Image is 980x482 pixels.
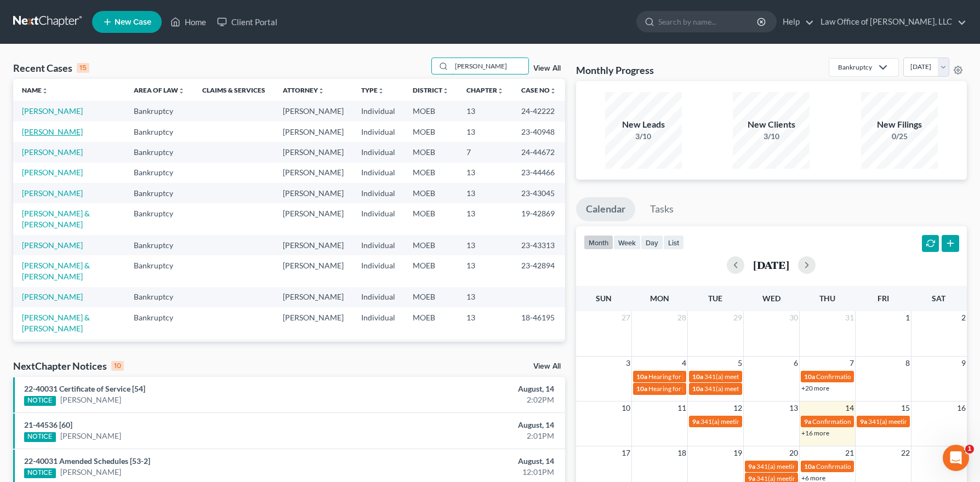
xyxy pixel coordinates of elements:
a: [PERSON_NAME] [22,292,83,301]
span: 10 [620,401,631,415]
td: [PERSON_NAME] [274,101,352,121]
td: [PERSON_NAME] [274,255,352,286]
td: Bankruptcy [125,101,193,121]
td: Individual [352,235,404,255]
a: Case Nounfold_more [521,86,556,94]
td: 13 [458,235,512,255]
div: 15 [77,63,89,73]
td: 13 [458,203,512,234]
td: MOEB [404,307,458,338]
span: 7 [848,357,855,370]
div: New Filings [861,118,938,131]
td: 23-40948 [512,122,565,142]
a: [PERSON_NAME] [60,394,121,405]
span: 20 [788,446,799,460]
a: Typeunfold_more [361,86,384,94]
a: 22-40031 Certificate of Service [54] [24,384,145,393]
td: [PERSON_NAME] [274,122,352,142]
a: View All [533,65,561,72]
a: Districtunfold_more [413,86,449,94]
span: 19 [732,446,743,460]
i: unfold_more [178,88,185,94]
input: Search by name... [658,12,759,32]
div: 12:01PM [385,467,554,478]
div: Bankruptcy [838,62,872,72]
span: 22 [900,446,911,460]
span: 15 [900,401,911,415]
span: Sat [932,294,945,303]
td: [PERSON_NAME] [274,287,352,307]
span: 30 [788,311,799,324]
td: [PERSON_NAME] [274,339,352,370]
i: unfold_more [497,88,504,94]
td: [PERSON_NAME] [274,183,352,203]
span: 18 [676,446,687,460]
i: unfold_more [550,88,556,94]
td: 24-42222 [512,101,565,121]
a: Calendar [576,197,635,221]
span: 3 [625,357,631,370]
span: 1 [904,311,911,324]
a: Chapterunfold_more [466,86,504,94]
td: Individual [352,307,404,338]
div: NOTICE [24,396,56,406]
span: 21 [844,446,855,460]
span: Thu [819,294,835,303]
a: [PERSON_NAME] [22,127,83,136]
div: 0/25 [861,131,938,142]
td: [PERSON_NAME] [274,142,352,162]
span: 5 [737,357,743,370]
span: 29 [732,311,743,324]
td: Bankruptcy [125,287,193,307]
td: MOEB [404,287,458,307]
td: 13 [458,255,512,286]
td: MOEB [404,163,458,183]
span: 2 [960,311,967,324]
span: Confirmation hearing for [PERSON_NAME] [816,372,941,381]
span: 10a [636,372,647,381]
td: MOEB [404,183,458,203]
span: Sun [596,294,612,303]
td: MOEB [404,142,458,162]
button: month [584,235,613,250]
td: 13 [458,307,512,338]
div: 10 [111,361,124,371]
div: NOTICE [24,432,56,442]
td: [PERSON_NAME] [274,163,352,183]
td: Individual [352,101,404,121]
span: 31 [844,311,855,324]
td: [PERSON_NAME] [274,235,352,255]
td: 13 [458,183,512,203]
a: Law Office of [PERSON_NAME], LLC [815,12,966,32]
iframe: Intercom live chat [943,445,969,471]
td: 14-43077 [512,339,565,370]
td: MOEB [404,101,458,121]
div: August, 14 [385,383,554,394]
td: 7 [458,339,512,370]
div: 2:01PM [385,431,554,441]
i: unfold_more [378,88,384,94]
td: 13 [458,122,512,142]
a: [PERSON_NAME] [22,188,83,198]
a: [PERSON_NAME] [60,431,121,441]
div: NOTICE [24,468,56,478]
td: Individual [352,287,404,307]
input: Search by name... [452,58,528,74]
span: 9a [860,417,867,426]
span: 10a [804,372,815,381]
a: [PERSON_NAME] & [PERSON_NAME] [22,261,90,281]
div: August, 14 [385,456,554,467]
a: [PERSON_NAME] [22,147,83,157]
span: 9a [804,417,811,426]
td: Bankruptcy [125,163,193,183]
td: MOEB [404,339,458,370]
span: 28 [676,311,687,324]
span: 10a [636,385,647,393]
span: Hearing for [PERSON_NAME] & [PERSON_NAME] [648,372,792,381]
td: Bankruptcy [125,255,193,286]
td: 23-43045 [512,183,565,203]
a: +20 more [801,384,829,392]
a: +16 more [801,429,829,437]
td: Bankruptcy [125,339,193,370]
div: August, 14 [385,420,554,431]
